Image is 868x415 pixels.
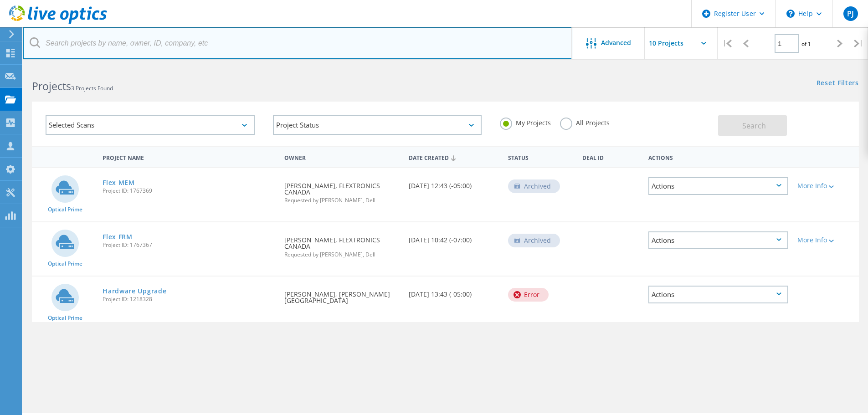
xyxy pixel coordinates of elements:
div: Archived [508,179,560,193]
span: Project ID: 1767369 [103,188,275,194]
div: Error [508,288,549,302]
div: [DATE] 10:42 (-07:00) [404,222,503,252]
span: Project ID: 1218328 [103,297,275,302]
div: Actions [648,231,788,249]
div: [PERSON_NAME], [PERSON_NAME] [GEOGRAPHIC_DATA] [280,277,404,313]
div: Owner [280,149,404,165]
label: All Projects [560,118,610,126]
div: [PERSON_NAME], FLEXTRONICS CANADA [280,222,404,266]
div: Deal Id [578,149,644,165]
a: Flex FRM [103,234,133,240]
div: [PERSON_NAME], FLEXTRONICS CANADA [280,168,404,212]
div: Selected Scans [46,115,255,135]
button: Search [718,115,787,136]
div: [DATE] 13:43 (-05:00) [404,277,503,307]
a: Hardware Upgrade [103,288,166,294]
span: Requested by [PERSON_NAME], Dell [284,198,399,203]
div: [DATE] 12:43 (-05:00) [404,168,503,198]
div: | [718,27,736,60]
div: Actions [648,286,788,303]
span: PJ [847,10,854,17]
span: Optical Prime [48,261,82,266]
div: Date Created [404,149,503,166]
a: Flex MEM [103,179,135,186]
span: Requested by [PERSON_NAME], Dell [284,252,399,257]
span: of 1 [801,40,811,48]
b: Projects [32,79,71,93]
span: Project ID: 1767367 [103,242,275,248]
div: Project Status [273,115,482,135]
div: More Info [797,237,854,243]
label: My Projects [500,118,551,126]
input: Search projects by name, owner, ID, company, etc [23,27,572,59]
div: Status [503,149,578,165]
a: Live Optics Dashboard [9,19,107,26]
div: More Info [797,183,854,189]
span: Optical Prime [48,315,82,321]
div: Actions [644,149,793,165]
div: Project Name [98,149,280,165]
svg: \n [786,10,795,18]
span: 3 Projects Found [71,84,113,92]
div: Actions [648,177,788,195]
div: Archived [508,234,560,247]
div: | [849,27,868,60]
span: Optical Prime [48,207,82,212]
span: Search [742,121,766,131]
a: Reset Filters [817,80,859,87]
span: Advanced [601,40,631,46]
